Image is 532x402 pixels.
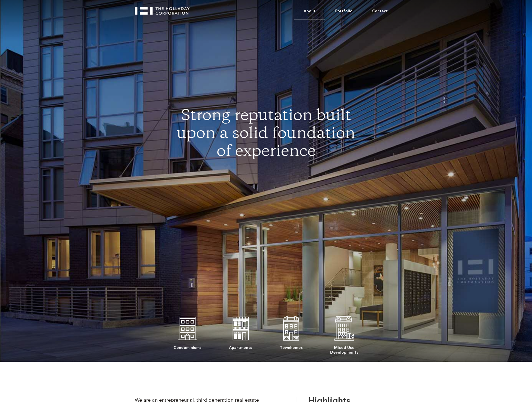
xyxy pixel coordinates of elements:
[135,3,195,15] a: home
[229,342,252,350] div: Apartments
[330,342,358,355] div: Mixed Use Developments
[280,342,303,350] div: Townhomes
[325,3,362,20] a: Portfolio
[174,108,358,161] h1: Strong reputation built upon a solid foundation of experience
[174,342,202,350] div: Condominiums
[362,3,398,20] a: Contact
[294,3,325,20] a: About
